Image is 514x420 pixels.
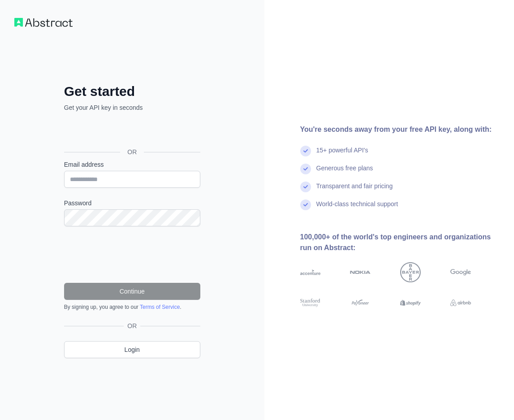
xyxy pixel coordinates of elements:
div: 100,000+ of the world's top engineers and organizations run on Abstract: [300,232,500,253]
p: Get your API key in seconds [64,103,200,112]
img: airbnb [450,298,471,308]
iframe: Nút Đăng nhập bằng Google [60,122,203,142]
img: payoneer [350,298,371,308]
img: bayer [400,262,421,283]
img: shopify [400,298,421,308]
h2: Get started [64,83,200,100]
iframe: reCAPTCHA [64,237,200,272]
div: 15+ powerful API's [316,146,368,164]
button: Continue [64,283,200,300]
img: check mark [300,164,311,174]
img: nokia [350,262,371,283]
a: Login [64,341,200,358]
img: google [450,262,471,283]
span: OR [120,147,144,156]
div: By signing up, you agree to our . [64,303,200,311]
label: Password [64,199,200,208]
div: World-class technical support [316,199,398,217]
img: check mark [300,182,311,192]
span: OR [124,321,140,330]
div: Generous free plans [316,164,373,182]
img: accenture [300,262,321,283]
img: Workflow [14,18,73,27]
div: You're seconds away from your free API key, along with: [300,124,500,135]
img: check mark [300,199,311,210]
img: stanford university [300,298,321,308]
div: Transparent and fair pricing [316,182,393,199]
a: Terms of Service [140,304,180,310]
img: check mark [300,146,311,156]
label: Email address [64,160,200,169]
